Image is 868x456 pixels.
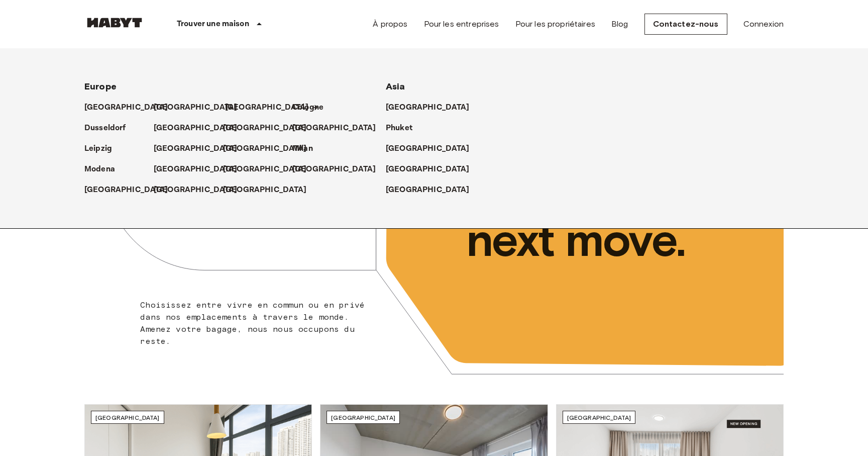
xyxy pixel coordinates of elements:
[331,414,395,421] span: [GEOGRAPHIC_DATA]
[386,81,405,92] span: Asia
[84,184,168,196] p: [GEOGRAPHIC_DATA]
[223,122,307,134] p: [GEOGRAPHIC_DATA]
[292,143,323,155] a: Milan
[223,184,307,196] p: [GEOGRAPHIC_DATA]
[386,184,480,196] a: [GEOGRAPHIC_DATA]
[386,184,470,196] p: [GEOGRAPHIC_DATA]
[95,414,160,421] span: [GEOGRAPHIC_DATA]
[154,122,238,134] p: [GEOGRAPHIC_DATA]
[644,14,727,35] a: Contactez-nous
[177,18,249,30] p: Trouver une maison
[386,122,412,134] p: Phuket
[225,102,319,114] a: [GEOGRAPHIC_DATA]
[84,122,126,134] p: Dusseldorf
[154,184,248,196] a: [GEOGRAPHIC_DATA]
[154,122,248,134] a: [GEOGRAPHIC_DATA]
[386,143,480,155] a: [GEOGRAPHIC_DATA]
[292,122,376,134] p: [GEOGRAPHIC_DATA]
[84,102,168,114] p: [GEOGRAPHIC_DATA]
[386,102,480,114] a: [GEOGRAPHIC_DATA]
[84,143,112,155] p: Leipzig
[386,163,480,175] a: [GEOGRAPHIC_DATA]
[84,163,125,175] a: Modena
[84,163,115,175] p: Modena
[386,143,470,155] p: [GEOGRAPHIC_DATA]
[223,184,317,196] a: [GEOGRAPHIC_DATA]
[84,18,145,28] img: Habyt
[373,18,407,30] a: À propos
[223,163,317,175] a: [GEOGRAPHIC_DATA]
[154,102,238,114] p: [GEOGRAPHIC_DATA]
[743,18,784,30] a: Connexion
[223,143,307,155] p: [GEOGRAPHIC_DATA]
[154,143,238,155] p: [GEOGRAPHIC_DATA]
[515,18,595,30] a: Pour les propriétaires
[154,143,248,155] a: [GEOGRAPHIC_DATA]
[84,184,178,196] a: [GEOGRAPHIC_DATA]
[154,163,238,175] p: [GEOGRAPHIC_DATA]
[84,81,117,92] span: Europe
[225,102,309,114] p: [GEOGRAPHIC_DATA]
[154,163,248,175] a: [GEOGRAPHIC_DATA]
[154,184,238,196] p: [GEOGRAPHIC_DATA]
[140,299,371,347] p: Choisissez entre vivre en commun ou en privé dans nos emplacements à travers le monde. Amenez vot...
[292,163,386,175] a: [GEOGRAPHIC_DATA]
[611,18,628,30] a: Blog
[292,163,376,175] p: [GEOGRAPHIC_DATA]
[154,102,248,114] a: [GEOGRAPHIC_DATA]
[84,143,122,155] a: Leipzig
[223,122,317,134] a: [GEOGRAPHIC_DATA]
[223,143,317,155] a: [GEOGRAPHIC_DATA]
[292,122,386,134] a: [GEOGRAPHIC_DATA]
[292,143,313,155] p: Milan
[84,122,136,134] a: Dusseldorf
[84,102,178,114] a: [GEOGRAPHIC_DATA]
[223,163,307,175] p: [GEOGRAPHIC_DATA]
[424,18,499,30] a: Pour les entreprises
[386,163,470,175] p: [GEOGRAPHIC_DATA]
[386,122,422,134] a: Phuket
[386,102,470,114] p: [GEOGRAPHIC_DATA]
[567,414,631,421] span: [GEOGRAPHIC_DATA]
